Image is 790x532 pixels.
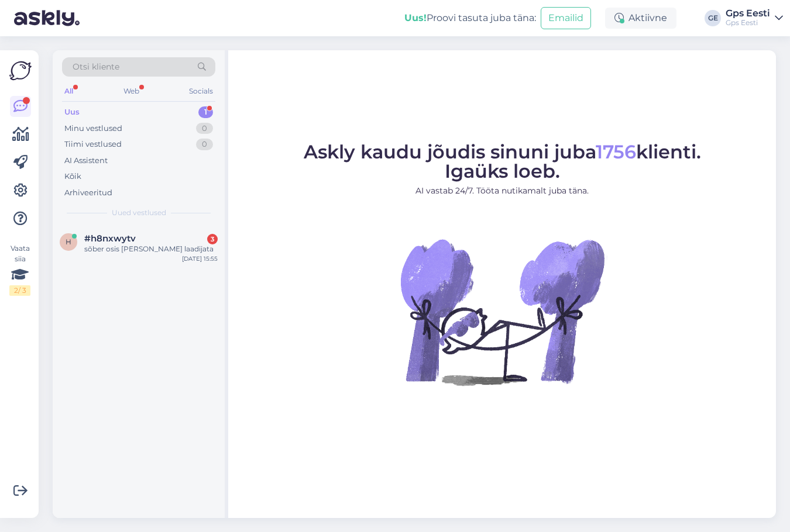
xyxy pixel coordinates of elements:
[605,8,676,29] div: Aktiivne
[62,84,75,99] div: All
[64,139,122,150] div: Tiimi vestlused
[112,208,166,218] span: Uued vestlused
[66,237,71,246] span: h
[404,12,427,23] b: Uus!
[705,10,721,26] div: GE
[84,233,136,244] span: #h8nxwytv
[198,106,213,118] div: 1
[196,123,213,134] div: 0
[121,84,142,99] div: Web
[304,185,701,197] p: AI vastab 24/7. Tööta nutikamalt juba täna.
[64,106,80,118] div: Uus
[726,18,770,27] div: Gps Eesti
[726,9,783,27] a: Gps EestiGps Eesti
[207,234,218,244] div: 3
[304,140,701,182] span: Askly kaudu jõudis sinuni juba klienti. Igaüks loeb.
[196,139,213,150] div: 0
[73,61,119,73] span: Otsi kliente
[726,9,770,18] div: Gps Eesti
[64,187,112,199] div: Arhiveeritud
[9,60,32,82] img: Askly Logo
[182,254,218,263] div: [DATE] 15:55
[64,123,122,134] div: Minu vestlused
[404,11,536,25] div: Proovi tasuta juba täna:
[187,84,215,99] div: Socials
[596,140,636,163] span: 1756
[64,171,81,182] div: Kõik
[541,7,591,29] button: Emailid
[64,155,108,167] div: AI Assistent
[9,285,30,296] div: 2 / 3
[84,244,218,254] div: sõber osis [PERSON_NAME] laadijata
[397,206,607,417] img: No Chat active
[9,243,30,296] div: Vaata siia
